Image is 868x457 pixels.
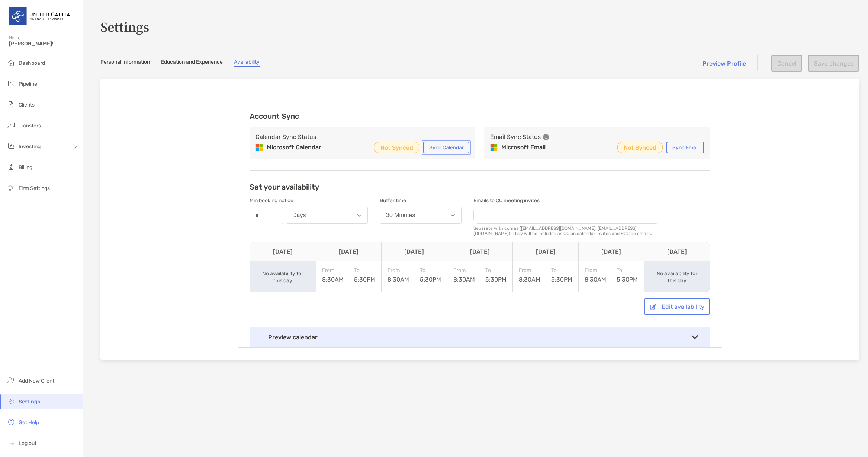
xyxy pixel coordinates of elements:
th: [DATE] [250,242,316,261]
img: pipeline icon [7,79,16,88]
a: Education and Experience [161,59,223,67]
span: Clients [19,102,35,108]
span: Settings [19,399,40,405]
h3: Email Sync Status [490,133,541,142]
img: clients icon [7,100,16,109]
img: Microsoft Calendar [255,144,263,151]
button: Edit availability [644,298,710,315]
div: 8:30AM [388,267,409,283]
img: settings icon [7,397,16,406]
img: transfers icon [7,121,16,130]
h3: Account Sync [250,112,710,121]
th: [DATE] [447,242,513,261]
span: From [453,267,475,273]
span: Dashboard [19,60,45,66]
div: Emails to CC meeting invites [473,197,659,204]
button: 30 Minutes [380,207,462,224]
img: Toggle [691,335,698,339]
img: Microsoft Email [490,144,498,151]
img: dashboard icon [7,58,16,67]
th: [DATE] [578,242,644,261]
span: Add New Client [19,378,54,384]
div: Preview calendar [250,327,710,347]
div: 5:30PM [354,267,375,283]
img: Open dropdown arrow [357,214,361,217]
span: [PERSON_NAME]! [9,41,78,47]
div: Buffer time [380,197,462,204]
div: 8:30AM [519,267,540,283]
h3: Settings [100,18,859,35]
th: [DATE] [512,242,578,261]
a: Availability [234,59,260,67]
span: To [354,267,375,273]
p: Not Synced [380,143,413,152]
img: investing icon [7,142,16,150]
div: 8:30AM [585,267,606,283]
span: Billing [19,164,32,171]
span: To [617,267,638,273]
a: Preview Profile [703,60,746,67]
div: 5:30PM [420,267,441,283]
div: Days [292,212,306,219]
img: billing icon [7,162,16,171]
div: 5:30PM [551,267,572,283]
img: get-help icon [7,418,16,426]
span: To [420,267,441,273]
img: firm-settings icon [7,183,16,192]
a: Personal Information [100,59,150,67]
span: From [519,267,540,273]
div: Min booking notice [250,197,368,204]
div: 30 Minutes [386,212,415,219]
img: button icon [650,304,656,310]
img: Open dropdown arrow [451,214,455,217]
p: Microsoft Email [501,143,546,152]
div: 8:30AM [322,267,344,283]
span: To [551,267,572,273]
div: 5:30PM [617,267,638,283]
span: Pipeline [19,81,37,87]
p: Microsoft Calendar [267,143,321,152]
div: 5:30PM [485,267,507,283]
button: Days [286,207,368,224]
th: [DATE] [644,242,710,261]
span: To [485,267,507,273]
span: Firm Settings [19,185,50,191]
span: Transfers [19,123,41,129]
span: Log out [19,440,36,447]
div: 8:30AM [453,267,475,283]
img: logout icon [7,438,16,447]
h2: Set your availability [250,183,319,191]
img: United Capital Logo [9,3,74,30]
span: From [585,267,606,273]
th: [DATE] [381,242,447,261]
div: No availability for this day [654,270,700,284]
p: Not Synced [624,143,656,152]
span: Get Help [19,419,39,426]
h3: Calendar Sync Status [255,133,316,142]
button: Sync Email [666,142,704,153]
th: [DATE] [316,242,382,261]
button: Sync Calendar [423,142,469,153]
span: Investing [19,143,41,150]
div: No availability for this day [260,270,305,284]
span: From [322,267,344,273]
img: add_new_client icon [7,376,16,385]
span: From [388,267,409,273]
div: Separate with comas ([EMAIL_ADDRESS][DOMAIN_NAME], [EMAIL_ADDRESS][DOMAIN_NAME]). They will be in... [473,226,660,236]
